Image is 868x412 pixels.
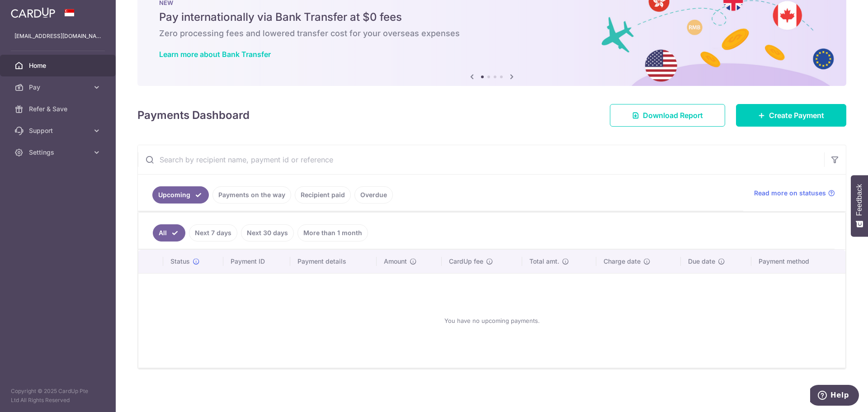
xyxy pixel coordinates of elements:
[384,257,407,266] span: Amount
[29,61,89,70] span: Home
[810,385,859,407] iframe: Opens a widget where you can find more information
[610,104,725,127] a: Download Report
[751,250,845,273] th: Payment method
[159,28,825,39] h6: Zero processing fees and lowered transfer cost for your overseas expenses
[855,184,863,216] span: Feedback
[14,32,101,41] p: [EMAIL_ADDRESS][DOMAIN_NAME]
[159,50,271,59] a: Learn more about Bank Transfer
[137,107,250,123] h4: Payments Dashboard
[153,224,185,242] a: All
[754,189,826,198] span: Read more on statuses
[159,10,825,24] h5: Pay internationally via Bank Transfer at $0 fees
[354,186,393,204] a: Overdue
[29,83,89,92] span: Pay
[290,250,377,273] th: Payment details
[29,126,89,135] span: Support
[529,257,559,266] span: Total amt.
[149,281,835,360] div: You have no upcoming payments.
[152,186,209,204] a: Upcoming
[851,175,868,237] button: Feedback - Show survey
[11,7,55,18] img: CardUp
[297,224,368,242] a: More than 1 month
[241,224,294,242] a: Next 30 days
[736,104,846,127] a: Create Payment
[29,104,89,114] span: Refer & Save
[449,257,483,266] span: CardUp fee
[604,257,641,266] span: Charge date
[754,189,835,198] a: Read more on statuses
[643,110,703,121] span: Download Report
[138,145,824,174] input: Search by recipient name, payment id or reference
[295,186,351,204] a: Recipient paid
[189,224,237,242] a: Next 7 days
[223,250,290,273] th: Payment ID
[688,257,715,266] span: Due date
[170,257,190,266] span: Status
[769,110,824,121] span: Create Payment
[212,186,291,204] a: Payments on the way
[29,148,89,157] span: Settings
